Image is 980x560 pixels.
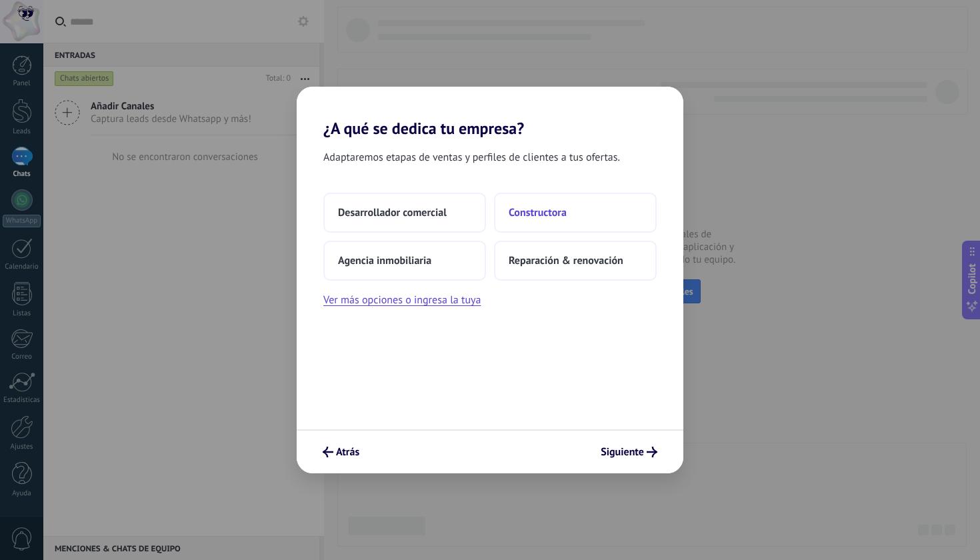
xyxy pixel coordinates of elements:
[595,441,663,463] button: Siguiente
[323,193,486,233] button: Desarrollador comercial
[509,254,623,267] span: Reparación & renovación
[317,441,365,463] button: Atrás
[338,254,431,267] span: Agencia inmobiliaria
[494,193,657,233] button: Constructora
[336,447,359,457] span: Atrás
[494,241,657,281] button: Reparación & renovación
[297,87,683,138] h2: ¿A qué se dedica tu empresa?
[601,447,644,457] span: Siguiente
[323,291,481,309] button: Ver más opciones o ingresa la tuya
[338,206,447,219] span: Desarrollador comercial
[323,241,486,281] button: Agencia inmobiliaria
[323,149,620,166] span: Adaptaremos etapas de ventas y perfiles de clientes a tus ofertas.
[509,206,567,219] span: Constructora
